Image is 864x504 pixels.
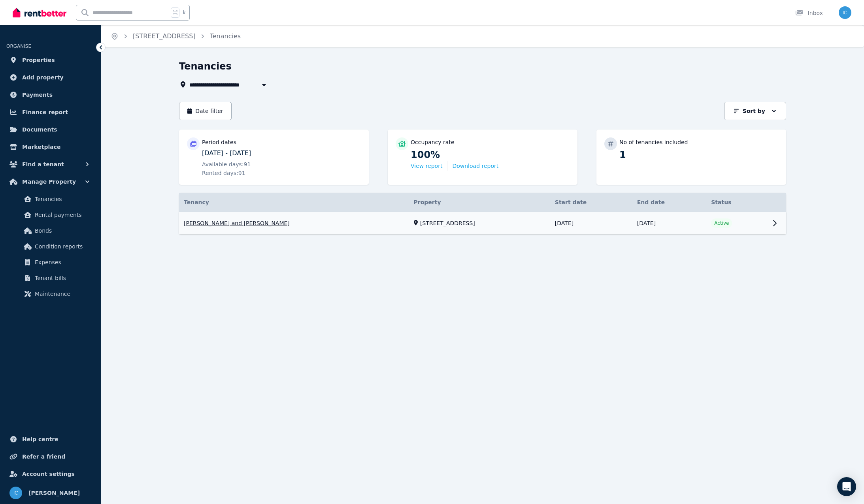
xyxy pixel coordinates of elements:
[619,138,688,146] p: No of tenancies included
[6,139,94,155] a: Marketplace
[13,7,66,19] img: RentBetter
[9,270,91,286] a: Tenant bills
[22,125,57,134] span: Documents
[9,286,91,302] a: Maintenance
[22,469,75,479] span: Account settings
[6,122,94,137] a: Documents
[409,193,550,212] th: Property
[411,149,570,161] p: 100%
[22,142,60,152] span: Marketplace
[6,70,94,85] a: Add property
[22,73,64,82] span: Add property
[795,9,823,17] div: Inbox
[179,102,232,120] button: Date filter
[179,212,786,235] a: View details for Ashleigh and Jake Kearns
[411,138,455,146] p: Occupancy rate
[22,434,58,444] span: Help centre
[743,107,765,115] p: Sort by
[184,198,209,206] span: Tenancy
[35,210,88,220] span: Rental payments
[706,193,767,212] th: Status
[9,487,22,499] img: Ian Curtinsmith
[6,174,94,190] button: Manage Property
[35,242,88,251] span: Condition reports
[724,102,786,120] button: Sort by
[202,160,251,168] span: Available days: 91
[6,104,94,120] a: Finance report
[202,149,361,158] p: [DATE] - [DATE]
[35,194,88,204] span: Tenancies
[202,169,245,177] span: Rented days: 91
[9,239,91,254] a: Condition reports
[179,60,232,73] h1: Tenancies
[6,156,94,172] button: Find a tenant
[35,258,88,267] span: Expenses
[550,193,632,212] th: Start date
[35,289,88,299] span: Maintenance
[619,149,778,161] p: 1
[22,90,53,100] span: Payments
[9,223,91,239] a: Bonds
[6,431,94,447] a: Help centre
[22,55,55,65] span: Properties
[632,193,706,212] th: End date
[183,9,185,16] span: k
[6,52,94,68] a: Properties
[9,191,91,207] a: Tenancies
[411,162,442,170] button: View report
[9,207,91,223] a: Rental payments
[452,162,498,170] button: Download report
[6,449,94,465] a: Refer a friend
[22,107,68,117] span: Finance report
[839,6,851,19] img: Ian Curtinsmith
[22,177,76,186] span: Manage Property
[22,452,65,461] span: Refer a friend
[28,488,80,498] span: [PERSON_NAME]
[9,254,91,270] a: Expenses
[101,25,250,47] nav: Breadcrumb
[22,160,64,169] span: Find a tenant
[6,87,94,103] a: Payments
[202,138,236,146] p: Period dates
[6,466,94,482] a: Account settings
[133,32,196,40] a: [STREET_ADDRESS]
[35,226,88,235] span: Bonds
[35,273,88,283] span: Tenant bills
[837,477,856,496] div: Open Intercom Messenger
[6,43,31,49] span: ORGANISE
[210,32,241,41] span: Tenancies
